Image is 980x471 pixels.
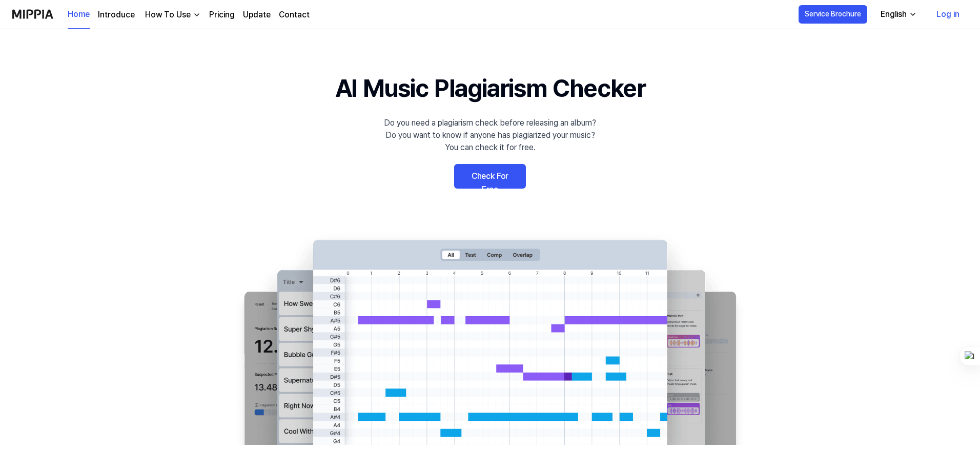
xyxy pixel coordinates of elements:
[243,9,271,21] a: Update
[143,9,193,21] div: How To Use
[879,8,909,21] div: English
[454,164,526,189] a: Check For Free
[193,11,201,19] img: down
[98,9,135,21] a: Introduce
[799,5,867,24] button: Service Brochure
[279,9,310,21] a: Contact
[209,9,235,21] a: Pricing
[335,70,645,107] h1: AI Music Plagiarism Checker
[68,1,90,29] a: Home
[384,117,596,154] div: Do you need a plagiarism check before releasing an album? Do you want to know if anyone has plagi...
[223,230,757,445] img: main Image
[872,4,923,25] button: English
[143,9,201,21] button: How To Use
